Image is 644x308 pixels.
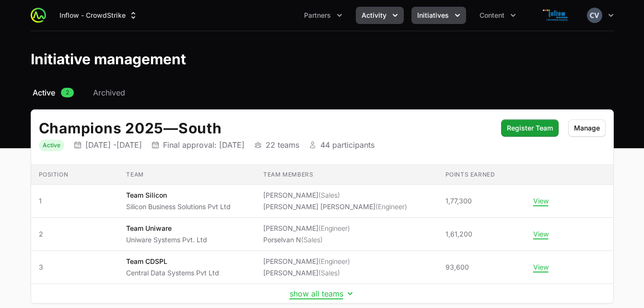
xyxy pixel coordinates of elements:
[126,257,219,266] p: Team CDSPL
[126,224,207,233] p: Team Uniware
[31,50,186,68] h1: Initiative management
[417,11,449,20] span: Initiatives
[61,88,74,97] span: 2
[126,235,207,245] p: Uniware Systems Pvt. Ltd
[263,257,350,266] li: [PERSON_NAME]
[263,202,407,212] li: [PERSON_NAME] [PERSON_NAME]
[91,87,127,98] a: Archived
[31,8,46,23] img: ActivitySource
[39,196,111,206] span: 1
[587,8,602,23] img: Chandrashekhar V
[533,6,579,25] img: Inflow
[263,268,350,278] li: [PERSON_NAME]
[318,224,350,232] span: (Engineer)
[533,230,549,238] button: View
[375,202,407,211] span: (Engineer)
[163,140,245,150] p: Final approval: [DATE]
[298,7,348,24] div: Partners menu
[85,140,142,150] p: [DATE] - [DATE]
[31,87,76,98] a: Active2
[438,165,526,185] th: Points earned
[266,140,299,150] p: 22 teams
[263,190,407,200] li: [PERSON_NAME]
[445,262,469,272] span: 93,600
[533,197,549,205] button: View
[474,7,522,24] button: Content
[507,122,553,134] span: Register Team
[320,140,375,150] p: 44 participants
[574,122,600,134] span: Manage
[31,165,119,185] th: Position
[33,87,55,98] span: Active
[126,190,231,200] p: Team Silicon
[31,87,614,98] nav: Initiative activity log navigation
[39,229,111,239] span: 2
[411,7,466,24] button: Initiatives
[164,119,178,137] span: —
[263,224,350,233] li: [PERSON_NAME]
[126,202,231,212] p: Silicon Business Solutions Pvt Ltd
[362,11,386,20] span: Activity
[480,11,504,20] span: Content
[54,7,144,24] button: Inflow - CrowdStrike
[31,109,614,304] div: Initiative details
[356,7,404,24] button: Activity
[318,269,340,277] span: (Sales)
[118,165,256,185] th: Team
[318,257,350,265] span: (Engineer)
[445,196,472,206] span: 1,77,300
[39,119,492,137] h2: Champions 2025 South
[568,119,606,137] button: Manage
[445,229,472,239] span: 1,61,200
[298,7,348,24] button: Partners
[301,236,323,244] span: (Sales)
[318,191,340,199] span: (Sales)
[39,262,111,272] span: 3
[356,7,404,24] div: Activity menu
[263,235,350,245] li: Porselvan N
[290,289,355,298] button: show all teams
[533,263,549,272] button: View
[46,7,522,24] div: Main navigation
[256,165,438,185] th: Team members
[474,7,522,24] div: Content menu
[501,119,559,137] button: Register Team
[411,7,466,24] div: Initiatives menu
[93,87,125,98] span: Archived
[304,11,331,20] span: Partners
[54,7,144,24] div: Supplier switch menu
[126,268,219,278] p: Central Data Systems Pvt Ltd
